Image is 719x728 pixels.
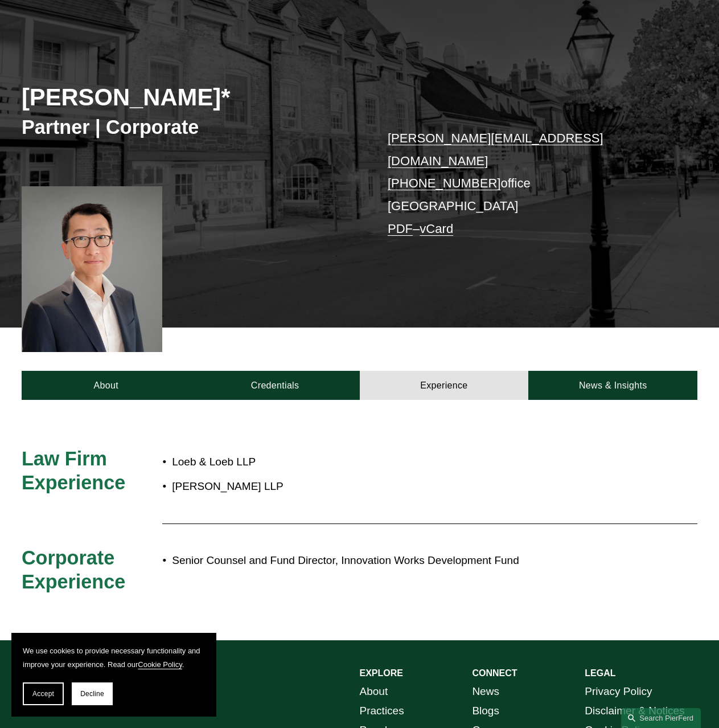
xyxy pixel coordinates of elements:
span: Accept [32,690,54,698]
h3: Partner | Corporate [22,115,360,139]
strong: LEGAL [585,668,615,678]
p: Senior Counsel and Fund Director, Innovation Works Development Fund [172,551,613,570]
p: Loeb & Loeb LLP [172,452,613,472]
a: Cookie Policy [138,660,182,669]
section: Cookie banner [11,633,216,717]
a: [PHONE_NUMBER] [388,176,500,190]
span: Decline [80,690,104,698]
a: PDF [388,222,413,236]
a: About [360,682,388,701]
p: [PERSON_NAME] LLP [172,477,613,496]
a: Blogs [472,701,499,721]
a: Experience [360,371,529,400]
p: office [GEOGRAPHIC_DATA] – [388,127,669,240]
strong: EXPLORE [360,668,403,678]
h2: [PERSON_NAME]* [22,83,360,112]
p: We use cookies to provide necessary functionality and improve your experience. Read our . [23,644,205,671]
a: Credentials [191,371,360,400]
a: News & Insights [528,371,697,400]
a: vCard [420,222,453,236]
a: [PERSON_NAME][EMAIL_ADDRESS][DOMAIN_NAME] [388,131,603,168]
strong: CONNECT [472,668,517,678]
a: Practices [360,701,404,721]
button: Decline [72,682,113,705]
span: Corporate Experience [22,547,125,592]
button: Accept [23,682,64,705]
span: Law Firm Experience [22,448,125,493]
a: Privacy Policy [585,682,652,701]
a: About [22,371,191,400]
a: News [472,682,499,701]
a: Search this site [621,708,701,728]
a: Disclaimer & Notices [585,701,684,721]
